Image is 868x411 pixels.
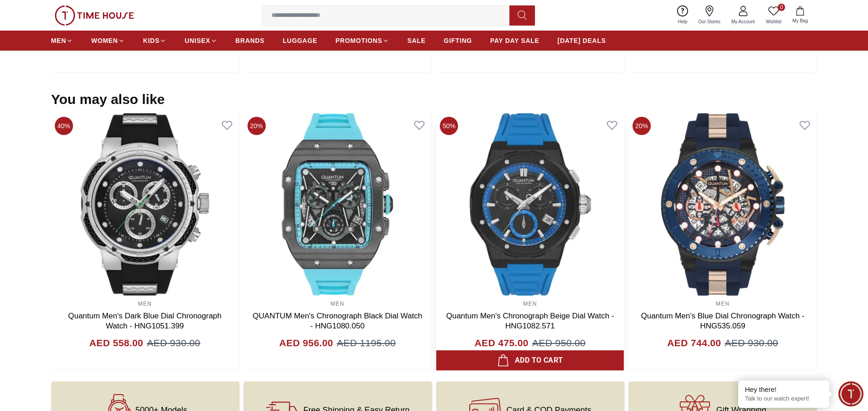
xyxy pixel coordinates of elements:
span: Help [674,18,691,25]
span: AED 930.00 [725,336,778,350]
img: Quantum Men's Dark Blue Dial Chronograph Watch - HNG1051.399 [51,113,239,296]
h4: AED 558.00 [89,336,143,350]
span: 0 [778,4,785,11]
a: WOMEN [91,32,125,49]
h4: AED 475.00 [475,336,529,350]
a: Quantum Men's Chronograph Beige Dial Watch - HNG1082.571 [446,312,614,330]
a: MEN [523,301,537,307]
p: Talk to our watch expert! [745,395,822,403]
a: LUGGAGE [283,32,318,49]
a: Our Stores [693,4,726,27]
button: Add to cart [437,350,624,370]
a: 0Wishlist [760,4,787,27]
img: Quantum Men's Chronograph Beige Dial Watch - HNG1082.571 [437,113,624,296]
span: LUGGAGE [283,36,318,45]
span: SALE [407,36,426,45]
span: AED 930.00 [147,336,200,350]
span: PAY DAY SALE [490,36,539,45]
h4: AED 744.00 [667,336,721,350]
a: MEN [51,32,73,49]
a: KIDS [143,32,166,49]
a: PROMOTIONS [335,32,389,49]
span: BRANDS [236,36,265,45]
span: KIDS [143,36,159,45]
a: MEN [330,301,344,307]
span: GIFTING [444,36,472,45]
span: 20% [632,117,651,135]
span: MEN [51,36,66,45]
a: MEN [138,301,152,307]
a: SALE [407,32,426,49]
h4: AED 956.00 [279,336,333,350]
a: [DATE] DEALS [558,32,606,49]
a: MEN [716,301,729,307]
button: My Bag [787,5,813,26]
img: Quantum Men's Blue Dial Chronograph Watch - HNG535.059 [629,113,817,296]
a: BRANDS [236,32,265,49]
img: QUANTUM Men's Chronograph Black Dial Watch - HNG1080.050 [244,113,431,296]
a: Quantum Men's Dark Blue Dial Chronograph Watch - HNG1051.399 [68,312,221,330]
span: WOMEN [91,36,118,45]
span: PROMOTIONS [335,36,382,45]
span: Wishlist [762,18,785,25]
a: GIFTING [444,32,472,49]
a: Quantum Men's Blue Dial Chronograph Watch - HNG535.059 [641,312,805,330]
h2: You may also like [51,91,165,108]
span: UNISEX [185,36,210,45]
span: My Account [728,18,759,25]
div: Add to cart [497,354,563,367]
span: 50% [440,117,458,135]
a: Help [673,4,693,27]
span: [DATE] DEALS [558,36,606,45]
a: QUANTUM Men's Chronograph Black Dial Watch - HNG1080.050 [253,312,422,330]
img: ... [55,5,134,26]
span: AED 1195.00 [337,336,395,350]
span: Our Stores [695,18,724,25]
div: Chat Widget [838,381,863,406]
span: 20% [247,117,266,135]
span: 40% [55,117,73,135]
span: My Bag [789,17,812,24]
a: PAY DAY SALE [490,32,539,49]
span: AED 950.00 [532,336,586,350]
a: UNISEX [185,32,217,49]
div: Hey there! [745,385,822,394]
